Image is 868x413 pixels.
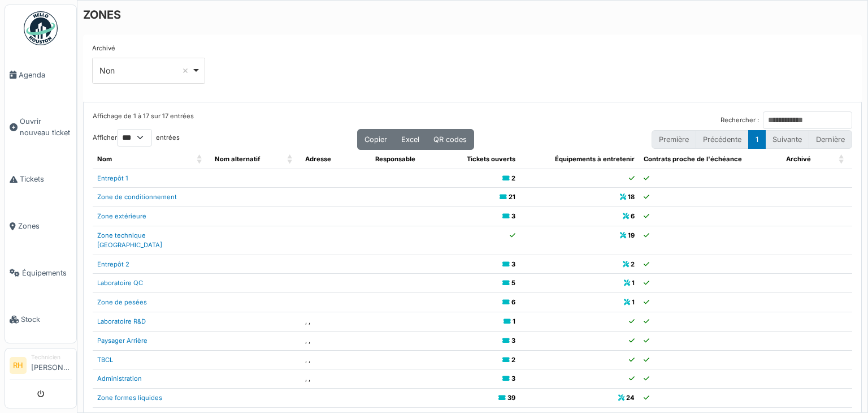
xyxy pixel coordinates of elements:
a: Zone de pesées [97,298,147,306]
a: Agenda [5,51,76,98]
b: 5 [511,279,515,287]
b: 3 [511,212,515,220]
a: Ouvrir nouveau ticket [5,98,76,156]
span: Adresse [305,155,331,163]
b: 19 [628,231,635,239]
b: 2 [631,260,635,268]
b: 6 [631,212,635,220]
div: Technicien [31,353,72,362]
button: Copier [357,129,394,150]
nav: pagination [652,130,852,149]
b: 3 [511,260,515,268]
a: Administration [97,375,142,382]
h6: ZONES [83,8,121,21]
a: Entrepôt 2 [97,260,129,268]
a: TBCL [97,356,113,364]
span: QR codes [433,135,467,144]
span: Archivé: Activate to sort [839,150,845,169]
b: 1 [513,317,515,325]
span: Nom [97,155,112,163]
span: Équipements [22,268,72,278]
b: 2 [511,356,515,364]
label: Rechercher : [721,115,759,125]
b: 21 [509,193,515,201]
li: [PERSON_NAME] [31,353,72,377]
a: Tickets [5,156,76,203]
b: 1 [632,279,635,287]
span: Agenda [19,70,72,80]
button: QR codes [426,129,474,150]
td: , , [301,312,371,331]
span: Archivé [786,155,811,163]
a: Zone technique [GEOGRAPHIC_DATA] [97,231,162,249]
b: 6 [511,298,515,306]
select: Afficherentrées [117,129,152,147]
a: Zone extérieure [97,212,146,220]
td: , , [301,350,371,369]
b: 39 [507,394,515,402]
span: Zones [18,221,72,231]
span: Contrats proche de l'échéance [644,155,742,163]
a: Zones [5,203,76,249]
div: Non [99,64,192,76]
td: , , [301,369,371,389]
span: Copier [364,135,387,144]
a: Laboratoire R&D [97,317,146,325]
b: 18 [628,193,635,201]
b: 3 [511,375,515,382]
span: Nom: Activate to sort [197,150,203,169]
span: Excel [401,135,419,144]
a: Zone de conditionnement [97,193,177,201]
a: Laboratoire QC [97,279,143,287]
span: Équipements à entretenir [555,155,635,163]
a: Équipements [5,249,76,296]
b: 24 [626,394,635,402]
span: Ouvrir nouveau ticket [20,116,72,137]
span: Nom alternatif [215,155,260,163]
span: Responsable [375,155,415,163]
a: Zone formes liquides [97,394,162,402]
a: Stock [5,296,76,343]
span: Tickets [20,174,72,184]
a: Entrepôt 1 [97,174,128,182]
div: Affichage de 1 à 17 sur 17 entrées [93,111,194,129]
li: RH [10,357,27,374]
span: Tickets ouverts [467,155,515,163]
b: 3 [511,337,515,345]
a: RH Technicien[PERSON_NAME] [10,353,72,380]
button: Remove item: 'false' [180,65,191,76]
button: Excel [394,129,427,150]
span: Nom alternatif: Activate to sort [287,150,294,169]
span: Stock [21,314,72,325]
b: 2 [511,174,515,182]
b: 1 [632,298,635,306]
button: 1 [748,130,766,149]
img: Badge_color-CXgf-gQk.svg [24,11,58,45]
label: Afficher entrées [93,129,180,147]
a: Paysager Arrière [97,337,147,345]
td: , , [301,331,371,350]
label: Archivé [92,44,115,53]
